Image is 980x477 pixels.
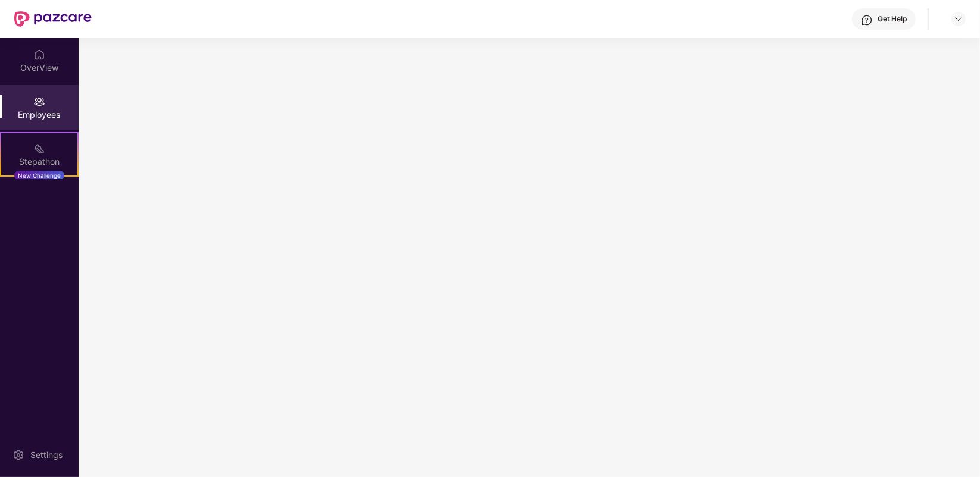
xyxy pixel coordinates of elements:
div: Settings [27,449,66,461]
img: svg+xml;base64,PHN2ZyB4bWxucz0iaHR0cDovL3d3dy53My5vcmcvMjAwMC9zdmciIHdpZHRoPSIyMSIgaGVpZ2h0PSIyMC... [33,143,45,155]
div: Stepathon [1,156,77,168]
img: svg+xml;base64,PHN2ZyBpZD0iRW1wbG95ZWVzIiB4bWxucz0iaHR0cDovL3d3dy53My5vcmcvMjAwMC9zdmciIHdpZHRoPS... [33,96,45,108]
img: svg+xml;base64,PHN2ZyBpZD0iSGVscC0zMngzMiIgeG1sbnM9Imh0dHA6Ly93d3cudzMub3JnLzIwMDAvc3ZnIiB3aWR0aD... [861,14,873,26]
img: svg+xml;base64,PHN2ZyBpZD0iU2V0dGluZy0yMHgyMCIgeG1sbnM9Imh0dHA6Ly93d3cudzMub3JnLzIwMDAvc3ZnIiB3aW... [13,449,24,461]
div: New Challenge [14,171,64,180]
img: New Pazcare Logo [14,11,92,27]
img: svg+xml;base64,PHN2ZyBpZD0iRHJvcGRvd24tMzJ4MzIiIHhtbG5zPSJodHRwOi8vd3d3LnczLm9yZy8yMDAwL3N2ZyIgd2... [954,14,963,24]
img: svg+xml;base64,PHN2ZyBpZD0iSG9tZSIgeG1sbnM9Imh0dHA6Ly93d3cudzMub3JnLzIwMDAvc3ZnIiB3aWR0aD0iMjAiIG... [33,49,45,61]
div: Get Help [878,14,907,24]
